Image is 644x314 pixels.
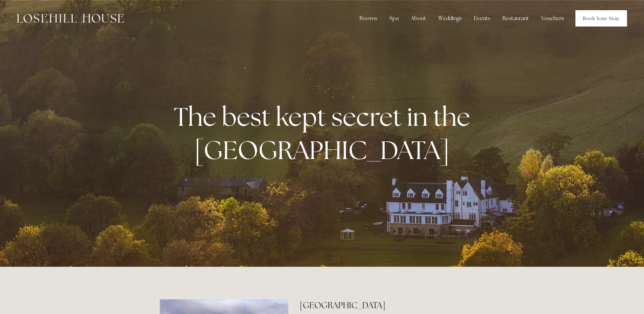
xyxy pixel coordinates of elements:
[433,12,467,25] div: Weddings
[17,14,124,23] img: Losehill House
[300,299,484,311] h2: [GEOGRAPHIC_DATA]
[354,12,383,25] div: Rooms
[468,12,496,25] div: Events
[384,12,404,25] div: Spa
[405,12,431,25] div: About
[575,10,627,27] a: Book Your Stay
[536,12,569,25] a: Vouchers
[497,12,534,25] div: Restaurant
[174,100,476,167] strong: The best kept secret in the [GEOGRAPHIC_DATA]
